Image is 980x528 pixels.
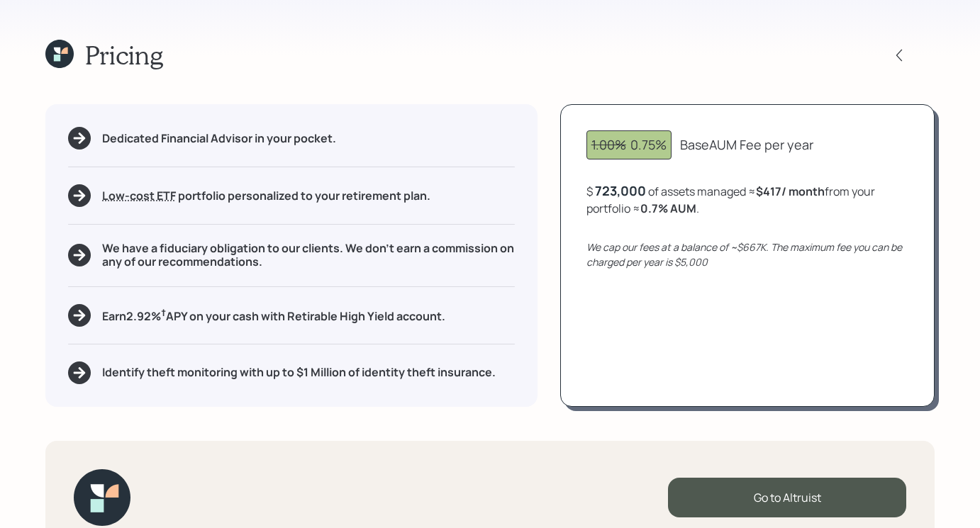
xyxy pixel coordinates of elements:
div: Base AUM Fee per year [680,135,813,155]
div: $ of assets managed ≈ from your portfolio ≈ . [586,182,908,217]
b: 0.7 % AUM [640,201,696,216]
h5: portfolio personalized to your retirement plan. [102,189,430,203]
span: Low-cost ETF [102,188,176,203]
h5: Earn 2.92 % APY on your cash with Retirable High Yield account. [102,306,445,324]
div: 0.75% [591,135,667,155]
div: 723,000 [595,182,646,199]
span: 1.00% [591,136,626,153]
h5: Identify theft monitoring with up to $1 Million of identity theft insurance. [102,366,496,379]
i: We cap our fees at a balance of ~$667K. The maximum fee you can be charged per year is $5,000 [586,240,902,269]
b: $417 / month [756,184,825,199]
sup: † [161,306,166,319]
div: Go to Altruist [668,478,906,517]
h5: Dedicated Financial Advisor in your pocket. [102,132,336,145]
h1: Pricing [85,40,163,70]
h5: We have a fiduciary obligation to our clients. We don't earn a commission on any of our recommend... [102,242,515,269]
